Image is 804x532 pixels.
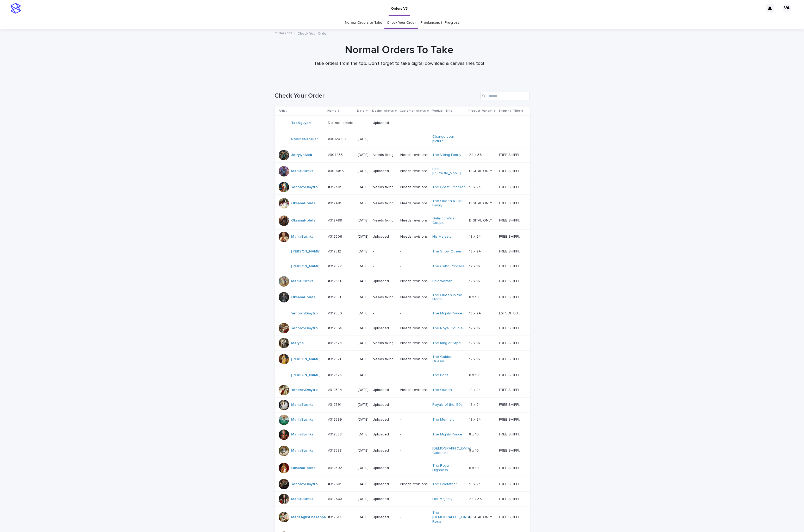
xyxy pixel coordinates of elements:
[432,446,471,455] a: [DEMOGRAPHIC_DATA] Cuteness
[469,120,471,125] p: -
[373,169,396,173] p: Uploaded
[400,497,428,501] p: -
[275,368,532,383] tr: [PERSON_NAME] #312575#312575 [DATE]--The Poet 8 x 108 x 10 FREE SHIPPING - preview in 1-2 busines...
[499,310,524,316] p: EXPEDITED SHIPPING - preview in 1 business day; delivery up to 5 business days after your approval.
[432,249,462,254] a: The Snow Queen
[432,279,452,283] a: Epic Woman
[432,121,465,125] p: -
[432,264,465,269] a: The Celtic Princess
[328,263,343,269] p: #312522
[275,336,532,351] tr: Maryna #312573#312573 [DATE]Needs fixingNeeds revisionsThe King of Style 12 x 1612 x 16 FREE SHIP...
[275,321,532,336] tr: YehorovDmytro #312566#312566 [DATE]UploadedNeeds revisionsThe Royal Couple 12 x 1612 x 16 FREE SH...
[372,108,394,114] p: Design_status
[291,137,319,141] a: RolaineSanJuan
[469,200,493,206] p: DIGITAL ONLY
[291,466,315,470] a: OksanaHolets
[328,447,343,453] p: #312588
[328,416,343,422] p: #312589
[469,152,483,157] p: 24 x 36
[432,373,448,377] a: The Poet
[400,373,428,377] p: -
[499,496,524,501] p: FREE SHIPPING - preview in 1-2 business days, after your approval delivery will take 5-10 b.d.
[400,218,428,223] p: Needs revisions
[499,136,501,141] p: -
[275,30,292,36] a: Orders V3
[432,464,465,472] a: The Royal Highness
[469,481,482,486] p: 18 x 24
[432,341,461,345] a: The King of Style
[291,264,320,269] a: [PERSON_NAME]
[432,135,465,143] a: Change your picture
[328,168,345,173] p: #309066
[400,341,428,345] p: Needs revisions
[358,121,369,125] p: -
[358,201,369,206] p: [DATE]
[400,137,428,141] p: -
[498,108,520,114] p: Shipping_Title
[291,497,314,501] a: MariiaBuchka
[358,448,369,453] p: [DATE]
[432,417,454,422] a: The Mermaid
[275,477,532,491] tr: YehorovDmytro #312601#312601 [DATE]UploadedNeeds revisionsThe Godfather 18 x 2418 x 24 FREE SHIPP...
[275,180,532,195] tr: YehorovDmytro #312409#312409 [DATE]Needs fixingNeeds revisionsThe Great Emperor 18 x 2418 x 24 FR...
[400,108,426,114] p: Customer_status
[373,341,396,345] p: Needs fixing
[328,136,348,141] p: #301204_T
[358,137,369,141] p: [DATE]
[469,278,481,283] p: 12 x 16
[469,217,493,223] p: DIGITAL ONLY
[400,201,428,206] p: Needs revisions
[275,148,532,162] tr: JerrylynAlob #307833#307833 [DATE]Needs fixingNeeds revisionsThe Viking Family 24 x 3624 x 36 FRE...
[373,448,396,453] p: Uploaded
[291,295,315,300] a: OksanaHolets
[358,235,369,239] p: [DATE]
[373,432,396,437] p: Uploaded
[373,295,396,300] p: Needs fixing
[291,432,314,437] a: MariiaBuchka
[469,248,482,254] p: 18 x 24
[469,325,481,331] p: 12 x 16
[275,195,532,212] tr: OksanaHolets #312481#312481 [DATE]Needs fixingNeeds revisionsThe Queen & Her Family DIGITAL ONLYD...
[432,311,462,316] a: The Mighty Prince
[295,61,503,67] p: Take orders from the top. Don't forget to take digital download & canvas lines too!
[400,311,428,316] p: -
[499,402,524,407] p: FREE SHIPPING - preview in 1-2 business days, after your approval delivery will take 5-10 b.d.
[291,279,314,283] a: MariiaBuchka
[358,311,369,316] p: [DATE]
[469,372,480,377] p: 8 x 10
[328,481,342,486] p: #312601
[357,108,365,114] p: Date
[328,340,343,345] p: #312573
[499,120,501,125] p: -
[291,515,326,520] a: MariaAgustinaTeppa
[469,496,483,501] p: 24 x 36
[373,264,396,269] p: -
[328,278,342,283] p: #312531
[373,482,396,486] p: Uploaded
[432,497,452,501] a: Her Majesty
[373,311,396,316] p: -
[358,279,369,283] p: [DATE]
[275,427,532,442] tr: MariiaBuchka #312588#312588 [DATE]Uploaded-The Mighty Prince 8 x 108 x 10 FREE SHIPPING - preview...
[499,233,524,239] p: FREE SHIPPING - preview in 1-2 business days, after your approval delivery will take 5-10 b.d.
[275,212,532,229] tr: OksanaHolets #312488#312488 [DATE]Needs fixingNeeds revisionsGalactic Wars Couple DIGITAL ONLYDIG...
[275,306,532,321] tr: YehorovDmytro #312559#312559 [DATE]--The Mighty Prince 18 x 2418 x 24 EXPEDITED SHIPPING - previe...
[469,447,480,453] p: 8 x 10
[275,351,532,368] tr: [PERSON_NAME] #312571#312571 [DATE]Needs fixingNeeds revisionsThe Golden Queen 12 x 1612 x 16 FRE...
[291,357,320,362] a: [PERSON_NAME]
[432,293,465,302] a: The Queen in the North
[275,274,532,289] tr: MariiaBuchka #312531#312531 [DATE]UploadedNeeds revisionsEpic Woman 12 x 1612 x 16 FREE SHIPPING ...
[469,108,493,114] p: Product_Variant
[358,373,369,377] p: [DATE]
[358,417,369,422] p: [DATE]
[358,264,369,269] p: [DATE]
[469,356,481,362] p: 12 x 16
[358,466,369,470] p: [DATE]
[373,466,396,470] p: Uploaded
[328,356,342,362] p: #312571
[469,184,482,189] p: 18 x 24
[328,431,343,437] p: #312588
[469,136,471,141] p: -
[328,233,343,239] p: #312506
[469,294,480,300] p: 8 x 10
